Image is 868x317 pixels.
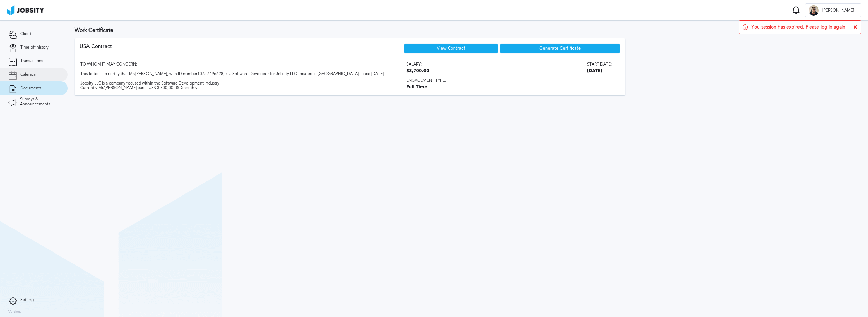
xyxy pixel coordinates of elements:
[20,32,31,36] span: Client
[406,85,612,90] span: Full Time
[437,46,465,51] a: View Contract
[539,46,581,51] span: Generate Certificate
[20,45,49,50] span: Time off history
[20,72,37,77] span: Calendar
[587,69,612,73] span: [DATE]
[20,59,43,63] span: Transactions
[751,24,847,30] span: You session has expired. Please log in again.
[8,310,21,314] label: Version:
[809,5,819,16] div: G
[406,62,429,67] span: Salary:
[75,27,861,33] h3: Work Certificate
[80,43,112,57] div: USA Contract
[587,62,612,67] span: Start date:
[406,69,429,73] span: $3,700.00
[819,8,857,13] span: [PERSON_NAME]
[80,57,387,90] div: TO WHOM IT MAY CONCERN: This letter is to certify that Mr/[PERSON_NAME], with ID number 107574966...
[20,298,35,302] span: Settings
[20,86,41,91] span: Documents
[406,78,612,83] span: Engagement type:
[7,5,44,15] img: ab4bad089aa723f57921c736e9817d99.png
[20,97,59,107] span: Surveys & Announcements
[805,3,861,17] button: G[PERSON_NAME]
